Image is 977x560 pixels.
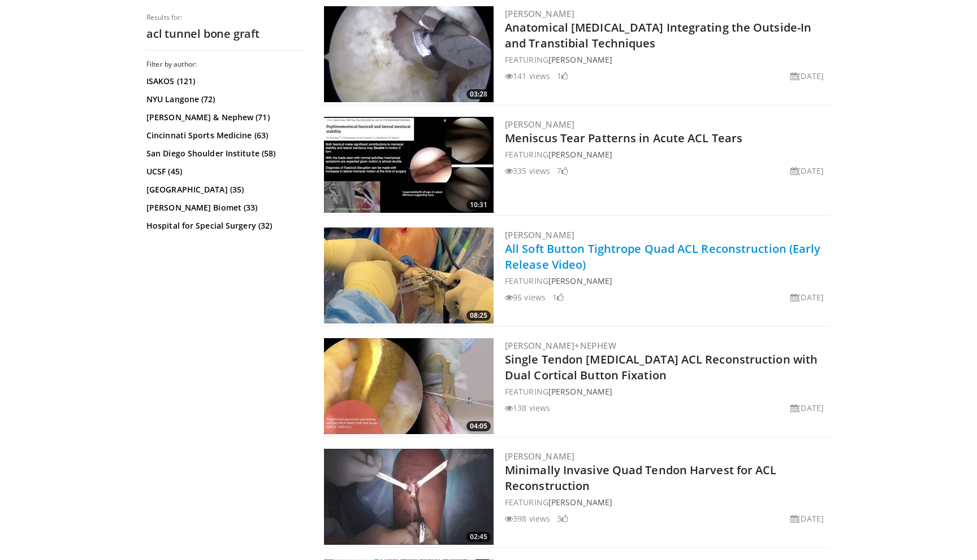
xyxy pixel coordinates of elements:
a: ISAKOS (121) [146,76,302,87]
a: [PERSON_NAME] [505,119,574,130]
li: [DATE] [790,70,824,82]
span: 10:31 [466,200,491,210]
li: 1 [552,291,564,303]
li: 3 [557,513,568,524]
a: Single Tendon [MEDICAL_DATA] ACL Reconstruction with Dual Cortical Button Fixation [505,352,818,383]
h3: Filter by author: [146,60,305,69]
a: Meniscus Tear Patterns in Acute ACL Tears [505,130,742,146]
a: [PERSON_NAME] [548,497,612,508]
span: 08:25 [466,310,491,321]
li: [DATE] [790,513,824,524]
a: 08:25 [324,228,494,323]
div: FEATURING [505,148,828,160]
a: [PERSON_NAME] [505,8,574,19]
div: FEATURING [505,386,828,397]
a: [GEOGRAPHIC_DATA] (35) [146,184,302,195]
a: [PERSON_NAME] & Nephew (71) [146,112,302,123]
a: 04:05 [324,338,494,434]
a: [PERSON_NAME] [505,450,574,462]
li: [DATE] [790,402,824,414]
a: [PERSON_NAME]+Nephew [505,340,616,351]
a: Minimally Invasive Quad Tendon Harvest for ACL Reconstruction [505,462,777,493]
img: 4014b896-081b-48c3-9495-3376e3c9565e.300x170_q85_crop-smart_upscale.jpg [324,6,494,102]
a: [PERSON_NAME] [548,54,612,65]
a: UCSF (45) [146,166,302,177]
a: 02:45 [324,449,494,545]
span: 03:28 [466,89,491,99]
a: Hospital for Special Surgery (32) [146,220,302,231]
span: 02:45 [466,532,491,542]
li: 95 views [505,291,546,303]
li: [DATE] [790,165,824,177]
a: San Diego Shoulder Institute (58) [146,148,302,159]
a: [PERSON_NAME] [548,386,612,397]
div: FEATURING [505,496,828,508]
a: NYU Langone (72) [146,94,302,105]
a: [PERSON_NAME] [548,275,612,286]
a: All Soft Button Tightrope Quad ACL Reconstruction (Early Release Video) [505,241,821,272]
li: 398 views [505,513,550,524]
li: 141 views [505,70,550,82]
a: Cincinnati Sports Medicine (63) [146,130,302,141]
img: 47fc3831-2644-4472-a478-590317fb5c48.300x170_q85_crop-smart_upscale.jpg [324,338,494,434]
p: Results for: [146,13,305,22]
a: [PERSON_NAME] [548,149,612,160]
img: 4dd2d580-7293-4c86-8559-bd212ab0b0f8.300x170_q85_crop-smart_upscale.jpg [324,228,494,323]
li: 138 views [505,402,550,414]
img: 137f2d6b-da89-4a84-be81-d80563d2d302.300x170_q85_crop-smart_upscale.jpg [324,449,494,545]
a: [PERSON_NAME] Biomet (33) [146,202,302,213]
li: 1 [557,70,568,82]
a: 03:28 [324,6,494,102]
div: FEATURING [505,275,828,287]
div: FEATURING [505,54,828,65]
li: [DATE] [790,291,824,303]
h2: acl tunnel bone graft [146,27,305,41]
a: [PERSON_NAME] [505,229,574,240]
span: 04:05 [466,421,491,431]
a: Anatomical [MEDICAL_DATA] Integrating the Outside-In and Transtibial Techniques [505,20,811,51]
li: 335 views [505,165,550,177]
img: 668c1cee-1ff6-46bb-913b-50f69012f802.300x170_q85_crop-smart_upscale.jpg [324,117,494,213]
li: 7 [557,165,568,177]
a: 10:31 [324,117,494,213]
